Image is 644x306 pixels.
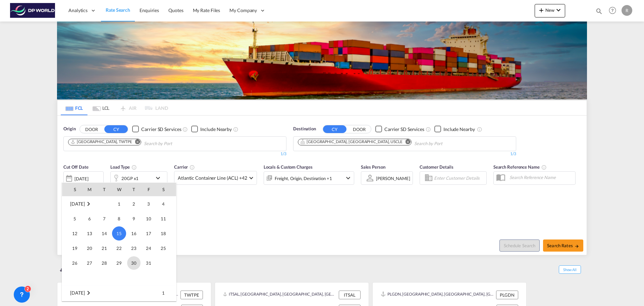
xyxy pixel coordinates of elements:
td: Thursday October 23 2025 [126,241,141,256]
span: 1 [112,197,126,211]
span: 13 [83,227,96,240]
td: Friday October 24 2025 [141,241,156,256]
td: Sunday October 26 2025 [62,256,82,270]
span: 24 [142,242,155,255]
td: Thursday October 16 2025 [126,226,141,241]
span: 5 [68,212,82,225]
span: 12 [68,227,82,240]
td: Wednesday October 22 2025 [112,241,126,256]
tr: Week 3 [62,226,176,241]
td: Wednesday October 8 2025 [112,211,126,226]
span: 2 [127,197,141,211]
td: Tuesday October 28 2025 [97,256,112,270]
td: Saturday October 4 2025 [156,196,176,212]
td: Sunday October 5 2025 [62,211,82,226]
td: Wednesday October 1 2025 [112,196,126,212]
td: Tuesday October 14 2025 [97,226,112,241]
tr: Week 1 [62,196,176,212]
span: 28 [98,256,111,270]
td: Sunday October 12 2025 [62,226,82,241]
tr: Week 5 [62,256,176,270]
span: 4 [157,197,170,211]
span: 3 [142,197,155,211]
span: 25 [157,242,170,255]
td: Sunday October 19 2025 [62,241,82,256]
span: 29 [112,256,126,270]
tr: Week 4 [62,241,176,256]
td: November 2025 [62,286,112,301]
span: 27 [83,256,96,270]
td: Thursday October 9 2025 [126,211,141,226]
td: Monday October 6 2025 [82,211,97,226]
span: 26 [68,256,82,270]
span: 9 [127,212,141,225]
td: Thursday October 30 2025 [126,256,141,270]
td: Monday October 20 2025 [82,241,97,256]
span: 23 [127,242,141,255]
td: Saturday October 18 2025 [156,226,176,241]
td: Thursday October 2 2025 [126,196,141,212]
td: Monday October 13 2025 [82,226,97,241]
span: 7 [98,212,111,225]
span: 30 [127,256,141,270]
span: 1 [157,286,170,300]
span: 22 [112,242,126,255]
span: [DATE] [70,201,85,207]
th: W [112,183,126,196]
td: Saturday October 25 2025 [156,241,176,256]
th: S [62,183,82,196]
span: 18 [157,227,170,240]
th: T [97,183,112,196]
td: Friday October 10 2025 [141,211,156,226]
td: Friday October 31 2025 [141,256,156,270]
span: 14 [98,227,111,240]
td: Tuesday October 21 2025 [97,241,112,256]
span: 8 [112,212,126,225]
span: 21 [98,242,111,255]
span: 15 [112,226,126,241]
span: 17 [142,227,155,240]
span: 6 [83,212,96,225]
tr: Week 1 [62,286,176,301]
span: 31 [142,256,155,270]
span: [DATE] [70,290,85,296]
td: October 2025 [62,196,112,212]
th: S [156,183,176,196]
td: Friday October 17 2025 [141,226,156,241]
td: Friday October 3 2025 [141,196,156,212]
td: Monday October 27 2025 [82,256,97,270]
tr: Week undefined [62,270,176,286]
span: 10 [142,212,155,225]
td: Saturday November 1 2025 [156,286,176,301]
span: 20 [83,242,96,255]
th: F [141,183,156,196]
td: Saturday October 11 2025 [156,211,176,226]
td: Tuesday October 7 2025 [97,211,112,226]
span: 16 [127,227,141,240]
th: T [126,183,141,196]
tr: Week 2 [62,211,176,226]
td: Wednesday October 29 2025 [112,256,126,270]
span: 19 [68,242,82,255]
md-calendar: Calendar [62,183,176,301]
td: Wednesday October 15 2025 [112,226,126,241]
span: 11 [157,212,170,225]
th: M [82,183,97,196]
